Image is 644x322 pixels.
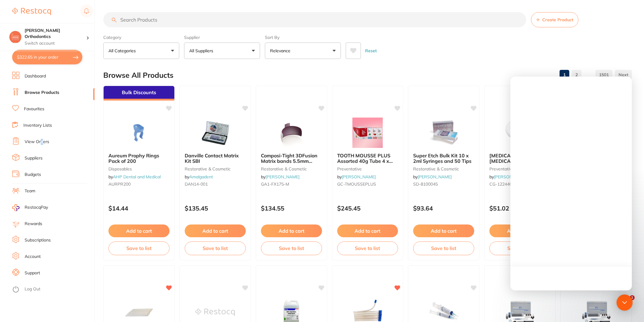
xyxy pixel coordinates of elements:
[184,43,260,59] button: All Suppliers
[25,204,48,211] span: RestocqPay
[489,153,550,164] b: Colgate Total Dental Floss Mint 2.7m x 72
[25,28,86,39] h4: Harris Orthodontics
[542,17,573,22] span: Create Product
[363,43,379,59] button: Reset
[489,166,550,171] small: preventative
[348,118,387,148] img: TOOTH MOUSSE PLUS Assorted 40g Tube 4 x Mint & Straw 2 x Van
[185,181,208,187] span: DAN14-001
[261,152,317,170] span: Composi-Tight 3DFusion Matrix bands 5.5mm molar PURPLE Pkt50
[489,174,528,180] span: by
[261,241,322,255] button: Save to list
[261,205,322,212] p: $134.55
[25,172,41,178] a: Budgets
[25,270,40,276] a: Support
[272,118,311,148] img: Composi-Tight 3DFusion Matrix bands 5.5mm molar PURPLE Pkt50
[413,152,471,164] span: Super Etch Bulk Kit 10 x 2ml Syringes and 50 Tips
[185,174,213,180] span: by
[337,224,398,237] button: Add to cart
[23,122,52,128] a: Inventory Lists
[413,241,474,255] button: Save to list
[494,174,528,180] a: [PERSON_NAME]
[418,174,452,180] a: [PERSON_NAME]
[25,188,35,194] a: Team
[500,118,540,148] img: Colgate Total Dental Floss Mint 2.7m x 72
[113,174,161,180] a: AHP Dental and Medical
[25,155,43,161] a: Suppliers
[261,224,322,237] button: Add to cart
[489,224,550,237] button: Add to cart
[25,90,59,96] a: Browse Products
[413,181,438,187] span: SD-8100045
[489,241,550,255] button: Save to list
[337,241,398,255] button: Save to list
[25,237,51,243] a: Subscriptions
[12,50,82,64] button: $322.65 in your order
[25,40,86,46] p: Switch account
[108,48,138,54] p: All Categories
[595,69,612,81] a: 1501
[108,205,170,212] p: $14.44
[189,174,213,180] a: Amalgadent
[560,69,569,81] a: 1
[12,204,48,211] a: RestocqPay
[189,48,216,54] p: All Suppliers
[337,153,398,164] b: TOOTH MOUSSE PLUS Assorted 40g Tube 4 x Mint & Straw 2 x Van
[185,241,246,255] button: Save to list
[424,118,464,148] img: Super Etch Bulk Kit 10 x 2ml Syringes and 50 Tips
[531,12,578,27] button: Create Product
[185,205,246,212] p: $135.45
[108,174,161,180] span: by
[25,221,42,227] a: Rewards
[25,139,49,145] a: View Orders
[265,43,341,59] button: Relevance
[108,241,170,255] button: Save to list
[12,8,51,15] img: Restocq Logo
[108,181,131,187] span: AURPR200
[413,153,474,164] b: Super Etch Bulk Kit 10 x 2ml Syringes and 50 Tips
[108,153,170,164] b: Aureum Prophy Rings Pack of 200
[489,205,550,212] p: $51.02
[103,12,526,27] input: Search Products
[12,204,19,211] img: RestocqPay
[104,86,174,101] div: Bulk Discounts
[337,174,376,180] span: by
[342,174,376,180] a: [PERSON_NAME]
[337,205,398,212] p: $245.45
[24,106,44,112] a: Favourites
[413,205,474,212] p: $93.64
[108,224,170,237] button: Add to cart
[261,153,322,164] b: Composi-Tight 3DFusion Matrix bands 5.5mm molar PURPLE Pkt50
[25,73,46,79] a: Dashboard
[413,224,474,237] button: Add to cart
[103,43,179,59] button: All Categories
[185,224,246,237] button: Add to cart
[489,181,514,187] span: CG-1224406
[185,152,239,164] span: Danville Contact Matrix Kit SBI
[261,181,289,187] span: GA1-FX175-M
[337,152,393,170] span: TOOTH MOUSSE PLUS Assorted 40g Tube 4 x Mint & Straw 2 x Van
[12,285,93,294] button: Log Out
[25,254,41,260] a: Account
[261,166,322,171] small: restorative & cosmetic
[9,31,21,43] img: Harris Orthodontics
[413,174,452,180] span: by
[185,166,246,171] small: restorative & cosmetic
[103,35,179,40] label: Category
[12,5,51,19] a: Restocq Logo
[337,181,376,187] span: GC-TMOUSSEPLUS
[261,174,300,180] span: by
[489,152,546,170] span: [MEDICAL_DATA] [MEDICAL_DATA] Mint 2.7m x 72
[617,295,633,311] div: Open Intercom Messenger
[337,166,398,171] small: preventative
[413,166,474,171] small: restorative & cosmetic
[185,153,246,164] b: Danville Contact Matrix Kit SBI
[119,118,159,148] img: Aureum Prophy Rings Pack of 200
[103,71,173,80] h2: Browse All Products
[270,48,293,54] p: Relevance
[195,118,235,148] img: Danville Contact Matrix Kit SBI
[108,152,159,164] span: Aureum Prophy Rings Pack of 200
[572,69,581,81] a: 2
[25,286,40,292] a: Log Out
[265,174,300,180] a: [PERSON_NAME]
[265,35,341,40] label: Sort By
